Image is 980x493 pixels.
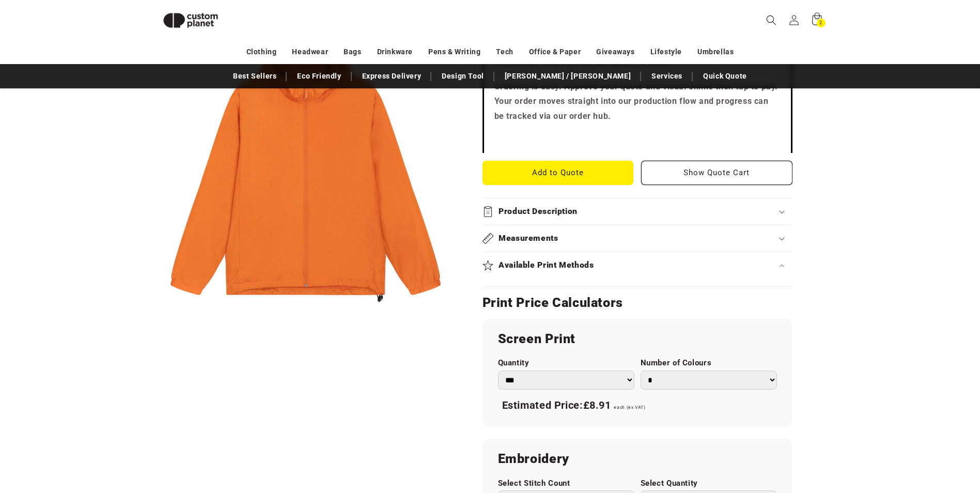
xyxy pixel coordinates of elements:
[498,358,634,368] label: Quantity
[494,132,781,143] iframe: Customer reviews powered by Trustpilot
[500,67,636,85] a: [PERSON_NAME] / [PERSON_NAME]
[646,67,688,85] a: Services
[498,395,777,417] div: Estimated Price:
[650,43,682,61] a: Lifestyle
[641,358,777,368] label: Number of Colours
[483,252,792,279] summary: Available Print Methods
[760,9,783,32] summary: Search
[344,43,361,61] a: Bags
[428,43,480,61] a: Pens & Writing
[641,161,792,185] button: Show Quote Cart
[499,233,558,244] h2: Measurements
[246,43,277,61] a: Clothing
[228,67,282,85] a: Best Sellers
[583,399,611,411] span: £8.91
[483,161,634,185] button: Add to Quote
[437,67,489,85] a: Design Tool
[483,225,792,252] summary: Measurements
[819,19,822,27] span: 2
[807,381,980,493] iframe: Chat Widget
[496,43,513,61] a: Tech
[292,67,346,85] a: Eco Friendly
[483,198,792,225] summary: Product Description
[357,67,427,85] a: Express Delivery
[641,479,777,488] label: Select Quantity
[498,479,634,488] label: Select Stitch Count
[154,16,457,318] media-gallery: Gallery Viewer
[498,451,777,467] h2: Embroidery
[483,295,792,311] h2: Print Price Calculators
[698,67,752,85] a: Quick Quote
[154,4,227,37] img: Custom Planet
[596,43,634,61] a: Giveaways
[614,405,645,410] span: each (ex VAT)
[498,331,777,347] h2: Screen Print
[499,260,594,271] h2: Available Print Methods
[697,43,734,61] a: Umbrellas
[292,43,328,61] a: Headwear
[499,206,578,217] h2: Product Description
[529,43,581,61] a: Office & Paper
[377,43,413,61] a: Drinkware
[494,82,779,121] strong: Ordering is easy. Approve your quote and visual online then tap to pay. Your order moves straight...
